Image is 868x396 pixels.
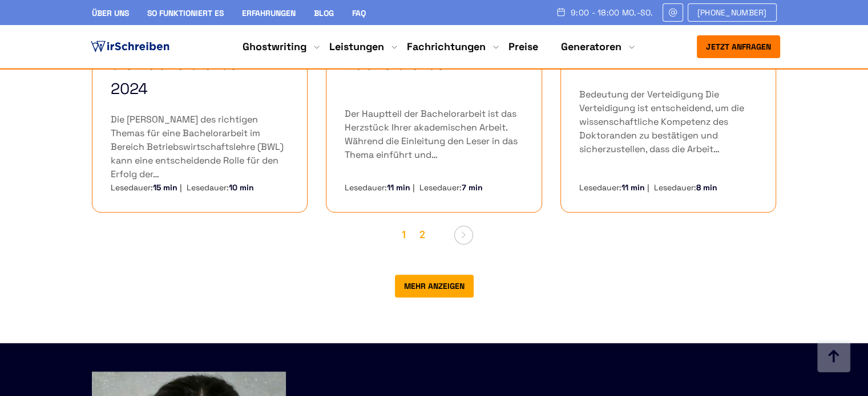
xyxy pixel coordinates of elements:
div: Lesedauer: ❘ Lesedauer: [345,181,523,194]
button: Jetzt anfragen [697,35,780,58]
span: [PHONE_NUMBER] [697,8,767,17]
img: button top [817,340,851,374]
strong: 7 min [462,182,483,193]
a: Über uns [92,8,129,18]
a: FAQ [352,8,366,18]
strong: 10 min [229,182,254,193]
strong: 15 min [153,182,177,193]
p: Die [PERSON_NAME] des richtigen Themas für eine Bachelorarbeit im Bereich Betriebswirtschaftslehr... [111,113,289,181]
button: Mehr anzeigen [395,275,474,297]
a: Fachrichtungen [407,40,486,54]
div: Lesedauer: ❘ Lesedauer: [111,181,289,194]
p: Der Hauptteil der Bachelorarbeit ist das Herzstück Ihrer akademischen Arbeit. Während die Einleit... [345,107,523,162]
strong: 11 min [621,182,645,193]
a: Erfahrungen [242,8,296,18]
a: 2 [414,224,431,246]
span: 1 [395,224,413,246]
a: Blog [314,8,334,18]
strong: 8 min [696,182,717,193]
img: Schedule [556,7,566,17]
a: Leistungen [329,40,384,54]
img: logo ghostwriter-österreich [88,38,172,55]
span: 9:00 - 18:00 Mo.-So. [571,8,653,17]
a: Ghostwriting [243,40,306,54]
a: So funktioniert es [147,8,224,18]
a: Preise [508,40,538,53]
a: Generatoren [561,40,621,54]
a: [PHONE_NUMBER] [688,3,777,22]
div: Lesedauer: ❘ Lesedauer: [579,181,758,194]
img: Email [668,8,678,17]
strong: 11 min [387,182,410,193]
p: Bedeutung der Verteidigung Die Verteidigung ist entscheidend, um die wissenschaftliche Kompetenz ... [579,88,758,156]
